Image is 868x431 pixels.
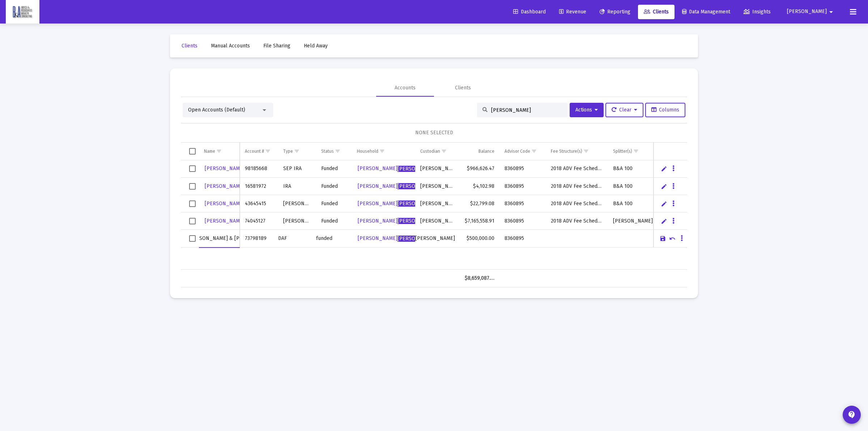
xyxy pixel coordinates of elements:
mat-icon: contact_support [847,410,856,419]
a: Edit [661,183,667,190]
a: [PERSON_NAME][PERSON_NAME]Household [357,163,463,174]
a: Save [660,235,666,242]
td: $966,626.47 [460,160,499,178]
td: Column Fee Structure(s) [546,143,608,160]
span: Show filter options for column 'Custodian' [441,148,447,154]
span: [PERSON_NAME] [397,218,437,224]
td: [PERSON_NAME] [415,212,459,230]
td: 8360895 [499,195,546,212]
td: 8360895 [499,230,546,248]
span: Clients [644,9,669,15]
span: [PERSON_NAME] [397,200,437,207]
button: [PERSON_NAME] [778,4,844,19]
mat-icon: arrow_drop_down [827,5,835,19]
span: Show filter options for column 'Advisor Code' [531,148,537,154]
td: Column Advisor Code [499,143,546,160]
td: 2018 ADV Fee Schedule [546,178,608,195]
button: Actions [570,103,604,117]
a: [PERSON_NAME][PERSON_NAME]Household [357,216,463,227]
a: Reporting [594,5,636,19]
td: Column Splitter(s) [608,143,687,160]
span: [PERSON_NAME] [397,183,437,189]
a: Clients [176,39,203,53]
td: $22,799.08 [460,195,499,212]
div: Select row [189,218,196,224]
span: [PERSON_NAME] Vog [205,200,255,207]
span: Show filter options for column 'Fee Structure(s)' [583,148,589,154]
div: Select all [189,148,196,155]
div: Household [357,148,378,154]
td: [PERSON_NAME] [415,160,459,178]
span: [PERSON_NAME] [205,218,284,224]
span: [PERSON_NAME] Household [358,218,462,224]
a: Edit [661,200,667,207]
td: [PERSON_NAME] [415,178,459,195]
div: Fee Structure(s) [551,148,582,154]
div: Funded [321,200,347,207]
div: Balance [478,148,494,154]
div: Type [283,148,293,154]
div: Custodian [420,148,440,154]
td: 2018 ADV Fee Schedule [546,160,608,178]
td: Column Account # [240,143,278,160]
span: Show filter options for column 'Account #' [265,148,271,154]
button: Clear [605,103,643,117]
a: Held Away [298,39,333,53]
td: B&A 100 [608,195,687,212]
span: Clients [182,43,197,49]
span: Insights [744,9,771,15]
td: $500,000.00 [460,230,499,248]
a: Insights [738,5,776,19]
td: Column Name [199,143,240,160]
div: $8,659,087.44 [465,275,494,282]
td: [PERSON_NAME] [415,195,459,212]
td: Column Custodian [415,143,459,160]
td: B&A 100 [608,178,687,195]
td: IRA [278,178,316,195]
td: 73798189 [240,230,278,248]
button: Columns [645,103,685,117]
a: [PERSON_NAME] Vog [204,181,255,191]
span: [PERSON_NAME] Vog [205,183,255,189]
span: [PERSON_NAME] Household [358,183,462,189]
td: 8360895 [499,160,546,178]
a: Edit [661,165,667,172]
td: Column Household [352,143,415,160]
a: Revenue [553,5,592,19]
span: Show filter options for column 'Type' [294,148,299,154]
div: Advisor Code [505,148,530,154]
td: Column Balance [460,143,499,160]
img: Dashboard [11,5,34,19]
span: [PERSON_NAME] [787,9,827,15]
td: $4,102.98 [460,178,499,195]
span: Dashboard [513,9,546,15]
a: [PERSON_NAME][PERSON_NAME]Household [357,198,463,209]
td: [PERSON_NAME] [415,230,459,248]
span: [PERSON_NAME] [397,236,437,242]
span: [PERSON_NAME] Household [358,200,462,207]
span: [PERSON_NAME] [397,166,437,172]
span: Revenue [559,9,586,15]
span: [PERSON_NAME] Household [358,165,462,172]
div: Funded [321,217,347,225]
div: Account # [245,148,264,154]
a: [PERSON_NAME] [204,163,285,174]
span: Held Away [304,43,328,49]
a: Clients [638,5,675,19]
div: NONE SELECTED [187,129,681,136]
td: [PERSON_NAME] - New Business Credit [608,212,687,230]
td: [PERSON_NAME] [278,195,316,212]
span: Manual Accounts [211,43,250,49]
a: Edit [661,218,667,224]
div: Select row [189,235,196,242]
td: 43645415 [240,195,278,212]
span: Show filter options for column 'Name' [216,148,222,154]
span: Clear [612,107,637,113]
span: File Sharing [263,43,290,49]
span: [PERSON_NAME] Household [358,235,462,241]
a: Data Management [676,5,736,19]
td: Column Status [316,143,352,160]
a: File Sharing [258,39,296,53]
a: [PERSON_NAME] [204,216,285,227]
td: 8360895 [499,178,546,195]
